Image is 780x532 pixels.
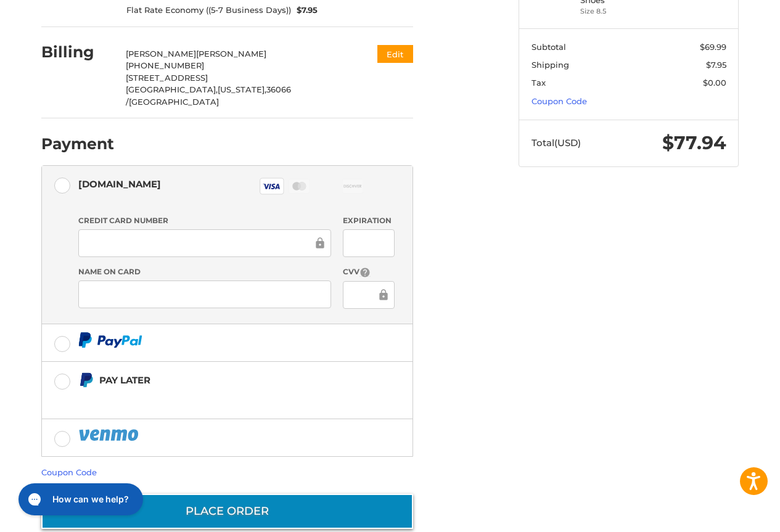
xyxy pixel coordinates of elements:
span: Subtotal [532,42,566,52]
button: Edit [377,45,413,63]
label: Name on Card [78,266,331,277]
li: Size 8.5 [580,6,675,17]
span: [GEOGRAPHIC_DATA] [129,97,219,107]
img: PayPal icon [78,427,141,443]
iframe: Google Customer Reviews [678,499,780,532]
a: Coupon Code [41,467,97,477]
h2: Billing [41,43,113,62]
label: Credit Card Number [78,215,331,226]
span: 36066 / [126,84,291,107]
span: [PERSON_NAME] [196,49,266,59]
img: Pay Later icon [78,372,94,388]
span: [GEOGRAPHIC_DATA], [126,84,218,94]
span: $69.99 [700,42,726,52]
span: $7.95 [706,60,726,70]
span: Flat Rate Economy ((5-7 Business Days)) [126,4,291,17]
iframe: PayPal Message 1 [78,393,336,404]
span: [US_STATE], [218,84,266,94]
div: [DOMAIN_NAME] [78,174,161,194]
label: Expiration [343,215,394,226]
span: $77.94 [662,131,726,154]
span: Tax [532,78,546,88]
span: [STREET_ADDRESS] [126,73,208,83]
span: $0.00 [703,78,726,88]
button: Place Order [41,494,413,529]
span: Total (USD) [532,137,581,149]
span: [PHONE_NUMBER] [126,60,204,70]
span: $7.95 [291,4,318,17]
span: Shipping [532,60,569,70]
label: CVV [343,266,394,278]
span: [PERSON_NAME] [126,49,196,59]
div: Pay Later [99,370,335,390]
a: Coupon Code [532,96,587,106]
img: PayPal icon [78,332,142,348]
h2: Payment [41,134,114,153]
iframe: Gorgias live chat messenger [12,479,147,520]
